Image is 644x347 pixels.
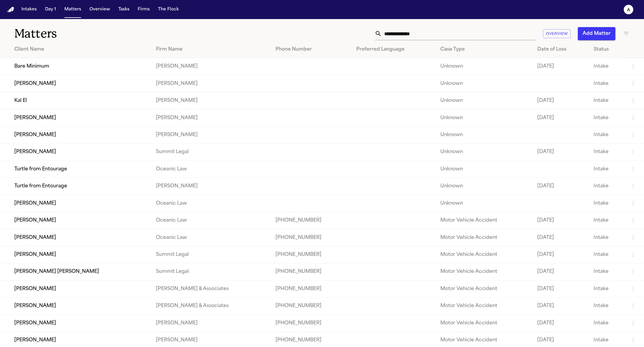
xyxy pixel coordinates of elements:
[436,212,532,229] td: Motor Vehicle Accident
[156,4,181,15] button: The Flock
[589,92,625,109] td: Intake
[62,4,83,15] button: Matters
[532,246,589,263] td: [DATE]
[151,144,271,161] td: Summit Legal
[271,263,352,280] td: [PHONE_NUMBER]
[436,178,532,195] td: Unknown
[151,109,271,126] td: [PERSON_NAME]
[151,161,271,178] td: Oceanic Law
[589,212,625,229] td: Intake
[436,229,532,246] td: Motor Vehicle Accident
[151,126,271,143] td: [PERSON_NAME]
[271,280,352,297] td: [PHONE_NUMBER]
[271,298,352,315] td: [PHONE_NUMBER]
[532,58,589,75] td: [DATE]
[151,58,271,75] td: [PERSON_NAME]
[589,109,625,126] td: Intake
[589,246,625,263] td: Intake
[151,298,271,315] td: [PERSON_NAME] & Associates
[436,280,532,297] td: Motor Vehicle Accident
[589,195,625,212] td: Intake
[589,126,625,143] td: Intake
[151,280,271,297] td: [PERSON_NAME] & Associates
[436,92,532,109] td: Unknown
[589,263,625,280] td: Intake
[532,298,589,315] td: [DATE]
[589,298,625,315] td: Intake
[436,126,532,143] td: Unknown
[7,7,14,13] a: Home
[436,195,532,212] td: Unknown
[275,46,347,53] div: Phone Number
[14,26,196,41] h1: Matters
[594,46,620,53] div: Status
[151,229,271,246] td: Oceanic Law
[589,75,625,92] td: Intake
[151,212,271,229] td: Oceanic Law
[537,46,584,53] div: Date of Loss
[151,315,271,332] td: [PERSON_NAME]
[19,4,39,15] button: Intakes
[436,144,532,161] td: Unknown
[589,58,625,75] td: Intake
[589,161,625,178] td: Intake
[7,7,14,13] img: Finch Logo
[151,246,271,263] td: Summit Legal
[436,109,532,126] td: Unknown
[589,178,625,195] td: Intake
[436,298,532,315] td: Motor Vehicle Accident
[532,263,589,280] td: [DATE]
[436,315,532,332] td: Motor Vehicle Accident
[532,92,589,109] td: [DATE]
[151,92,271,109] td: [PERSON_NAME]
[532,315,589,332] td: [DATE]
[532,109,589,126] td: [DATE]
[356,46,431,53] div: Preferred Language
[271,315,352,332] td: [PHONE_NUMBER]
[627,8,630,12] text: a
[436,75,532,92] td: Unknown
[271,212,352,229] td: [PHONE_NUMBER]
[532,212,589,229] td: [DATE]
[589,315,625,332] td: Intake
[532,229,589,246] td: [DATE]
[271,229,352,246] td: [PHONE_NUMBER]
[43,4,58,15] button: Day 1
[116,4,132,15] button: Tasks
[543,29,571,38] button: Overview
[589,144,625,161] td: Intake
[436,246,532,263] td: Motor Vehicle Accident
[151,75,271,92] td: [PERSON_NAME]
[151,263,271,280] td: Summit Legal
[14,46,146,53] div: Client Name
[151,178,271,195] td: [PERSON_NAME]
[271,246,352,263] td: [PHONE_NUMBER]
[436,58,532,75] td: Unknown
[532,178,589,195] td: [DATE]
[135,4,152,15] button: Firms
[589,280,625,297] td: Intake
[440,46,528,53] div: Case Type
[589,229,625,246] td: Intake
[151,195,271,212] td: Oceanic Law
[87,4,112,15] button: Overview
[436,263,532,280] td: Motor Vehicle Accident
[578,27,615,40] button: Add Matter
[156,46,266,53] div: Firm Name
[532,144,589,161] td: [DATE]
[532,280,589,297] td: [DATE]
[436,161,532,178] td: Unknown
